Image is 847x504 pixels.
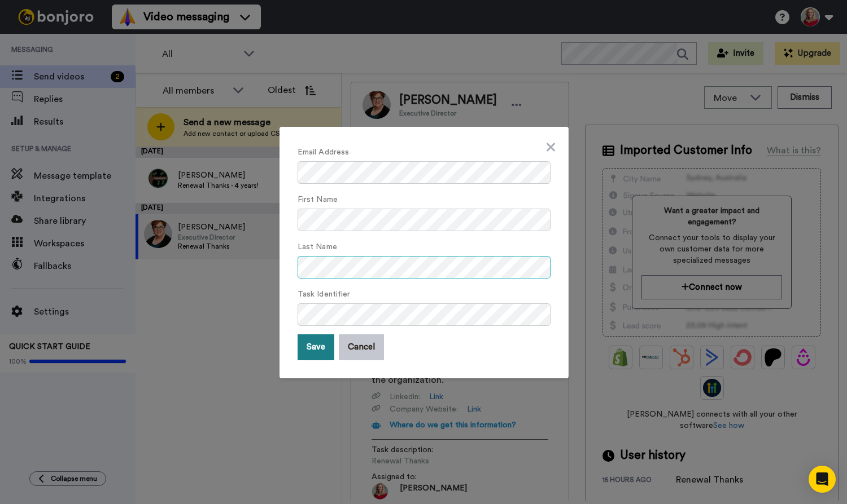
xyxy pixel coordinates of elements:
[298,147,349,158] label: Email Address
[298,194,338,206] label: First Name
[809,466,836,493] div: Open Intercom Messenger
[339,334,384,360] button: Cancel
[298,241,337,253] label: Last Name
[298,289,350,300] label: Task Identifier
[298,334,334,360] button: Save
